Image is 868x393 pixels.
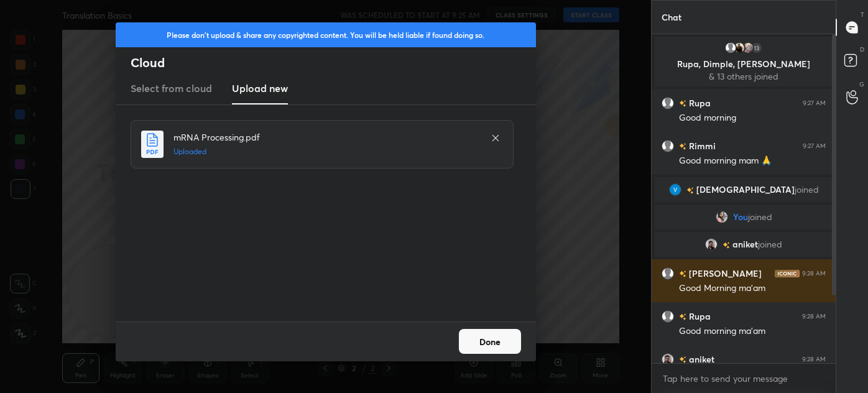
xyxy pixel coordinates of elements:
img: no-rating-badge.077c3623.svg [679,356,686,363]
img: 0dd7075a4fc24be8b0cc98bab543b439.30771068_3 [669,183,681,196]
div: 9:27 AM [803,99,826,107]
img: iconic-dark.1390631f.png [775,270,800,277]
img: no-rating-badge.077c3623.svg [679,143,686,150]
button: Done [459,329,521,354]
span: You [733,212,748,222]
h6: Rupa [686,310,711,323]
div: Good morning ma'am [679,325,826,338]
div: 9:28 AM [802,356,826,363]
div: 13 [750,42,763,54]
p: Chat [652,1,691,34]
img: default.png [724,42,737,54]
h6: aniket [686,353,714,366]
img: no-rating-badge.077c3623.svg [679,313,686,320]
span: joined [758,239,782,249]
h6: Rupa [686,96,711,109]
h2: Cloud [131,55,536,71]
p: G [859,80,864,89]
div: Good Morning ma'am [679,282,826,295]
div: Good morning mam 🙏 [679,155,826,167]
img: d27488215f1b4d5fb42b818338f14208.jpg [716,211,728,223]
div: Please don't upload & share any copyrighted content. You will be held liable if found doing so. [116,22,536,47]
img: 44ece4d5ac7e477e8683be3764923fad.jpg [742,42,754,54]
img: no-rating-badge.077c3623.svg [686,187,694,194]
h3: Upload new [232,81,288,96]
p: T [861,10,864,19]
p: & 13 others joined [662,72,825,81]
img: d927ead1100745ec8176353656eda1f8.jpg [662,353,674,366]
img: d927ead1100745ec8176353656eda1f8.jpg [705,238,718,251]
h5: Uploaded [173,146,478,157]
img: no-rating-badge.077c3623.svg [679,100,686,107]
div: 9:27 AM [803,142,826,150]
p: Rupa, Dimple, [PERSON_NAME] [662,59,825,69]
span: [DEMOGRAPHIC_DATA] [696,185,795,195]
span: joined [748,212,772,222]
div: 9:28 AM [802,313,826,320]
div: Good morning [679,112,826,124]
h6: [PERSON_NAME] [686,267,762,280]
h4: mRNA Processing.pdf [173,131,478,144]
img: default.png [662,97,674,109]
h6: Rimmi [686,139,716,152]
img: default.png [662,310,674,323]
img: 087b630f721f4a9b98777a0c46f7cc9b.jpg [733,42,746,54]
div: grid [652,34,836,363]
p: D [860,45,864,54]
img: no-rating-badge.077c3623.svg [679,270,686,277]
img: default.png [662,267,674,280]
img: default.png [662,140,674,152]
span: aniket [732,239,758,249]
div: 9:28 AM [802,270,826,277]
img: no-rating-badge.077c3623.svg [723,242,730,249]
span: joined [795,185,819,195]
